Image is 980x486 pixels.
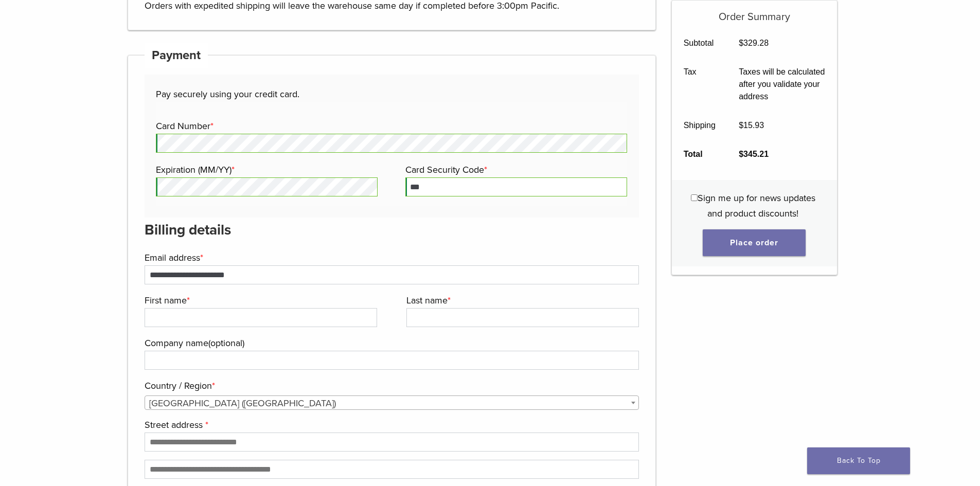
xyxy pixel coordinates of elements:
[145,250,637,265] label: Email address
[739,121,764,130] bdi: 15.93
[156,162,375,177] label: Expiration (MM/YY)
[739,39,769,47] bdi: 329.28
[156,118,625,134] label: Card Number
[739,150,743,158] span: $
[145,43,208,68] h4: Payment
[691,194,698,201] input: Sign me up for news updates and product discounts!
[145,417,637,433] label: Street address
[672,29,727,58] th: Subtotal
[156,86,627,102] p: Pay securely using your credit card.
[672,140,727,169] th: Total
[145,395,639,410] span: Country / Region
[672,58,727,111] th: Tax
[145,378,637,393] label: Country / Region
[145,218,639,242] h3: Billing details
[739,39,743,47] span: $
[156,102,627,206] fieldset: Payment Info
[405,162,625,177] label: Card Security Code
[739,150,769,158] bdi: 345.21
[406,293,636,308] label: Last name
[145,396,639,410] span: United States (US)
[807,447,910,474] a: Back To Top
[703,229,806,256] button: Place order
[145,335,637,351] label: Company name
[145,293,375,308] label: First name
[739,121,743,130] span: $
[727,58,837,111] td: Taxes will be calculated after you validate your address
[698,192,815,219] span: Sign me up for news updates and product discounts!
[208,337,244,349] span: (optional)
[672,111,727,140] th: Shipping
[672,1,837,23] h5: Order Summary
